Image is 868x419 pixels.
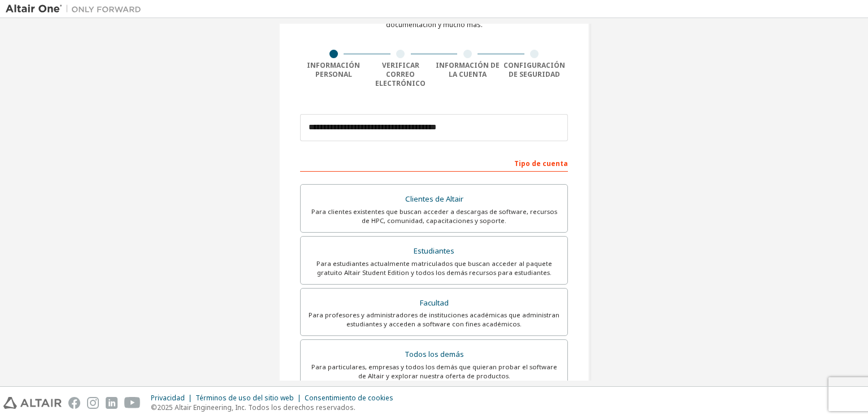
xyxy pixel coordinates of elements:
div: Estudiantes [307,243,561,259]
img: Altair One [6,3,147,15]
div: Para clientes existentes que buscan acceder a descargas de software, recursos de HPC, comunidad, ... [307,207,561,225]
img: facebook.svg [68,397,80,409]
div: Consentimiento de cookies [305,394,400,403]
div: Configuración de seguridad [501,61,568,79]
img: altair_logo.svg [3,397,62,409]
font: 2025 Altair Engineering, Inc. Todos los derechos reservados. [157,403,355,412]
div: Información personal [300,61,367,79]
div: Para estudiantes actualmente matriculados que buscan acceder al paquete gratuito Altair Student E... [307,259,561,277]
div: Términos de uso del sitio web [196,394,305,403]
p: © [151,403,400,412]
img: youtube.svg [124,397,141,409]
div: Facultad [307,295,561,311]
div: Privacidad [151,394,196,403]
div: Todos los demás [307,347,561,363]
img: instagram.svg [87,397,99,409]
div: Tipo de cuenta [300,154,568,172]
div: Para particulares, empresas y todos los demás que quieran probar el software de Altair y explorar... [307,363,561,381]
img: linkedin.svg [106,397,118,409]
div: Clientes de Altair [307,191,561,207]
div: Para profesores y administradores de instituciones académicas que administran estudiantes y acced... [307,311,561,329]
div: Verificar correo electrónico [367,61,435,88]
div: Información de la cuenta [434,61,501,79]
